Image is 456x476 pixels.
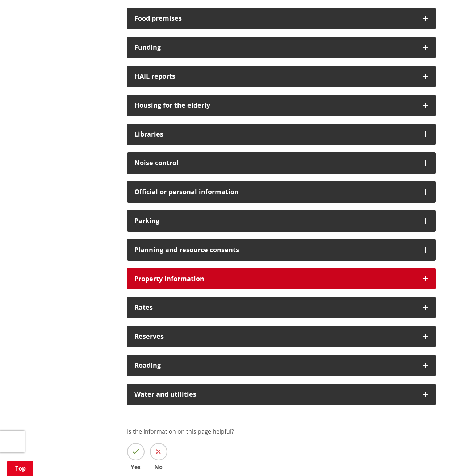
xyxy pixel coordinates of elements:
[134,102,415,109] h3: Housing for the elderly
[134,362,415,369] h3: Roading
[134,159,415,167] h3: Noise control
[7,461,33,476] a: Top
[134,304,415,311] h3: Rates
[134,15,415,22] h3: Food premises
[150,464,167,470] span: No
[134,391,415,398] h3: Water and utilities
[134,73,415,80] h3: HAIL reports
[127,464,145,470] span: Yes
[134,217,415,225] h3: Parking
[134,333,415,340] h3: Reserves
[134,188,415,196] h3: Official or personal information
[134,44,415,51] h3: Funding
[134,131,415,138] h3: Libraries
[127,427,436,436] p: Is the information on this page helpful?
[423,446,449,472] iframe: Messenger Launcher
[134,275,415,283] h3: Property information
[134,246,415,254] h3: Planning and resource consents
